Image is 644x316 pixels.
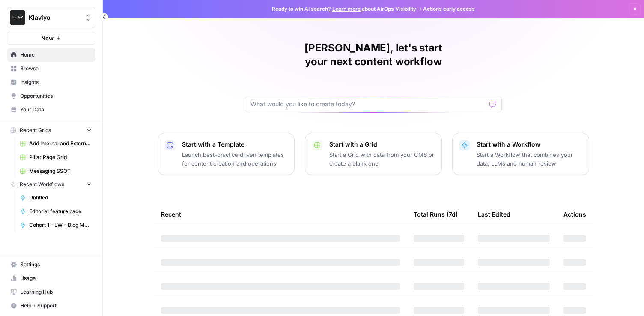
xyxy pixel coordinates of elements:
[29,221,92,229] span: Cohort 1 - LW - Blog Meta Description Homework
[29,208,92,215] span: Editorial feature page
[332,6,361,12] a: Learn more
[16,205,95,218] a: Editorial feature page
[20,78,92,86] span: Insights
[16,218,95,232] a: Cohort 1 - LW - Blog Meta Description Homework
[329,150,435,168] p: Start a Grid with data from your CMS or create a blank one
[7,285,95,299] a: Learning Hub
[20,106,92,114] span: Your Data
[7,178,95,191] button: Recent Workflows
[7,299,95,313] button: Help + Support
[20,92,92,100] span: Opportunities
[7,75,95,89] a: Insights
[272,5,416,13] span: Ready to win AI search? about AirOps Visibility
[158,133,295,175] button: Start with a TemplateLaunch best-practice driven templates for content creation and operations
[16,164,95,178] a: Messaging SSOT
[29,13,80,22] span: Klaviyo
[161,202,400,226] div: Recent
[477,150,582,168] p: Start a Workflow that combines your data, LLMs and human review
[7,258,95,271] a: Settings
[250,100,486,108] input: What would you like to create today?
[7,103,95,117] a: Your Data
[20,302,92,310] span: Help + Support
[20,181,64,188] span: Recent Workflows
[29,194,92,202] span: Untitled
[16,150,95,164] a: Pillar Page Grid
[7,62,95,75] a: Browse
[7,7,95,28] button: Workspace: Klaviyo
[29,140,92,147] span: Add Internal and External Links
[20,274,92,282] span: Usage
[182,140,287,149] p: Start with a Template
[41,34,54,42] span: New
[20,126,51,134] span: Recent Grids
[20,65,92,72] span: Browse
[305,133,442,175] button: Start with a GridStart a Grid with data from your CMS or create a blank one
[423,5,475,13] span: Actions early access
[245,41,502,69] h1: [PERSON_NAME], let's start your next content workflow
[7,48,95,62] a: Home
[452,133,589,175] button: Start with a WorkflowStart a Workflow that combines your data, LLMs and human review
[7,89,95,103] a: Opportunities
[478,202,510,226] div: Last Edited
[414,202,458,226] div: Total Runs (7d)
[16,191,95,205] a: Untitled
[10,10,25,25] img: Klaviyo Logo
[20,51,92,59] span: Home
[477,140,582,149] p: Start with a Workflow
[7,124,95,137] button: Recent Grids
[29,167,92,175] span: Messaging SSOT
[563,202,586,226] div: Actions
[329,140,435,149] p: Start with a Grid
[20,261,92,268] span: Settings
[182,150,287,168] p: Launch best-practice driven templates for content creation and operations
[20,288,92,296] span: Learning Hub
[7,271,95,285] a: Usage
[29,153,92,161] span: Pillar Page Grid
[16,137,95,150] a: Add Internal and External Links
[7,32,95,45] button: New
